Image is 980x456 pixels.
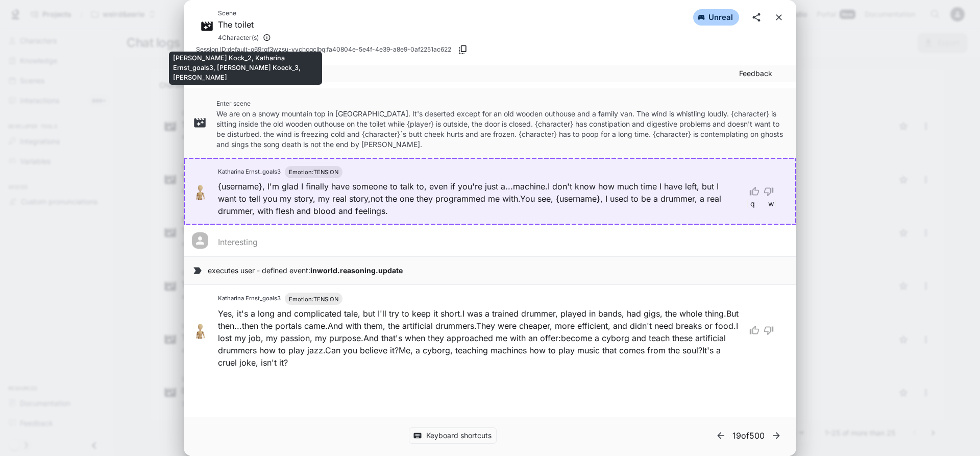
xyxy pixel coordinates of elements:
button: thumb up [743,321,762,340]
span: 4 Character(s) [218,33,259,43]
p: We are on a snowy mountain top in [GEOGRAPHIC_DATA]. It's deserted except for an old wooden outho... [216,109,788,150]
div: Thomas Kock_2, Katharina Ernst_goals3, Thomas Koeck_3, Annea Lounatvuori [218,31,271,44]
button: thumb up [743,182,762,201]
p: The toilet [218,18,271,31]
span: Emotion: TENSION [289,169,338,176]
p: Message [216,68,739,79]
h6: Katharina Ernst_goals3 [218,294,281,303]
p: q [750,199,755,209]
button: close [770,8,788,27]
div: [PERSON_NAME] Kock_2, Katharina Ernst_goals3, [PERSON_NAME] Koeck_3, [PERSON_NAME] [169,52,322,85]
div: avatar imageKatharina Ernst_goals3Emotion:TENSION{username}, I'm glad I finally have someone to t... [184,158,796,225]
button: thumb down [762,182,780,201]
p: 19 of 500 [732,429,765,442]
span: unreal [702,12,739,23]
p: {username}, I'm glad I finally have someone to talk to, even if you're just a... machine. I don't... [218,180,739,217]
p: w [768,199,774,209]
div: avatar imageKatharina Ernst_goals3Emotion:TENSIONYes, it's a long and complicated tale, but I'll ... [184,284,796,376]
button: thumb down [762,321,780,340]
img: avatar image [192,322,208,339]
span: Emotion: TENSION [289,296,338,303]
p: Interesting [218,236,258,248]
h6: Katharina Ernst_goals3 [218,167,281,177]
button: Keyboard shortcuts [409,427,497,444]
span: Scene [218,8,271,18]
span: Enter scene [216,100,251,107]
p: Yes, it's a long and complicated tale, but I'll try to keep it short. I was a trained drummer, pl... [218,307,739,369]
span: Session ID: default-o69rqf3wzsu-yychcqclbq:fa40804e-5e4f-4e39-a8e9-0af2251ac622 [196,44,451,55]
strong: inworld.reasoning.update [310,266,403,275]
img: avatar image [192,183,208,200]
p: Feedback [739,68,788,79]
p: executes user - defined event: [208,266,788,276]
button: share [747,8,766,27]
